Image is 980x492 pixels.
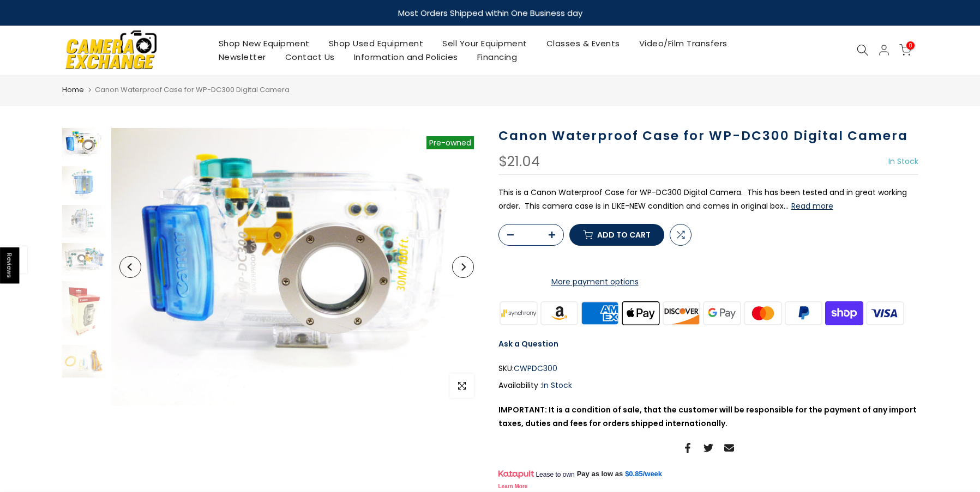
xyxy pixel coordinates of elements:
[704,441,713,454] a: Share on Twitter
[62,128,106,161] img: Canon WP-DC300 Digital Camera Waterproof Case Underwater Equipment Canon CWPDC300
[899,44,911,56] a: 0
[119,256,141,278] button: Previous
[906,41,915,50] span: 0
[580,300,621,326] img: american express
[498,186,918,213] p: This is a Canon Waterproof Case for WP-DC300 Digital Camera. This has been tested and in great wo...
[783,300,824,326] img: paypal
[62,345,106,378] img: Canon WP-DC300 Digital Camera Waterproof Case Underwater Equipment Canon CWPDC300
[62,243,106,276] img: Canon WP-DC300 Digital Camera Waterproof Case Underwater Equipment Canon CWPDC300
[498,379,918,392] div: Availability :
[498,483,528,489] a: Learn More
[542,380,572,391] span: In Stock
[62,281,106,339] img: Canon WP-DC300 Digital Camera Waterproof Case Underwater Equipment Canon CWPDC300
[433,37,537,50] a: Sell Your Equipment
[536,470,574,479] span: Lease to own
[539,300,580,326] img: amazon payments
[498,275,692,289] a: More payment options
[498,128,918,144] h1: Canon Waterproof Case for WP-DC300 Digital Camera
[62,166,106,199] img: Canon WP-DC300 Digital Camera Waterproof Case Underwater Equipment Canon CWPDC300
[498,362,918,375] div: SKU:
[742,300,783,326] img: master
[625,469,662,479] a: $0.85/week
[498,155,540,169] div: $21.04
[537,37,629,50] a: Classes & Events
[577,469,623,479] span: Pay as low as
[398,7,582,19] strong: Most Orders Shipped within One Business day
[319,37,433,50] a: Shop Used Equipment
[467,50,527,64] a: Financing
[111,128,482,406] img: Canon WP-DC300 Digital Camera Waterproof Case Underwater Equipment Canon CWPDC300
[864,300,905,326] img: visa
[209,50,275,64] a: Newsletter
[724,441,734,454] a: Share on Email
[824,300,865,326] img: shopify pay
[209,37,319,50] a: Shop New Equipment
[597,231,651,239] span: Add to cart
[888,156,918,167] span: In Stock
[683,441,693,454] a: Share on Facebook
[514,362,557,375] span: CWPDC300
[498,300,539,326] img: synchrony
[661,300,702,326] img: discover
[498,338,558,349] a: Ask a Question
[629,37,737,50] a: Video/Film Transfers
[275,50,344,64] a: Contact Us
[498,404,917,429] strong: IMPORTANT: It is a condition of sale, that the customer will be responsible for the payment of an...
[62,205,106,238] img: Canon WP-DC300 Digital Camera Waterproof Case Underwater Equipment Canon CWPDC300
[569,224,664,246] button: Add to cart
[791,201,833,211] button: Read more
[62,84,84,95] a: Home
[452,256,474,278] button: Next
[344,50,467,64] a: Information and Policies
[702,300,743,326] img: google pay
[620,300,661,326] img: apple pay
[95,84,290,95] span: Canon Waterproof Case for WP-DC300 Digital Camera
